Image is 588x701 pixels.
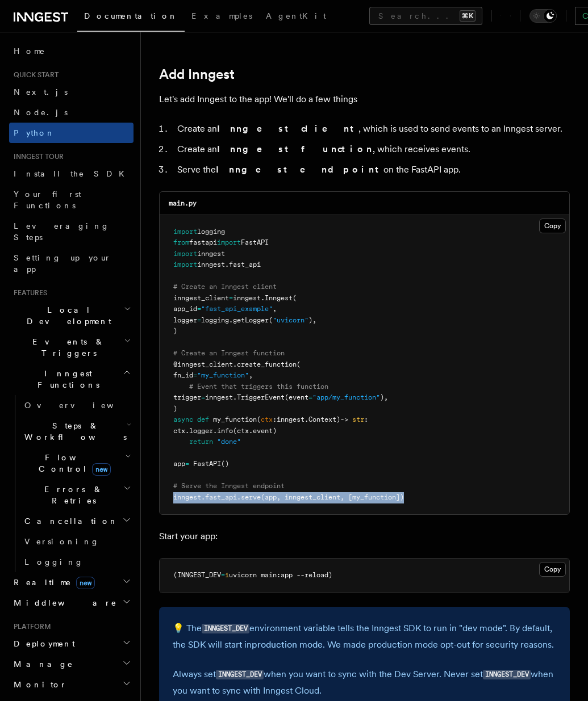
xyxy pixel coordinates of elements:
[293,294,297,302] span: (
[229,294,233,302] span: =
[237,360,297,368] span: create_function
[312,393,380,401] span: "app/my_function"
[193,371,197,379] span: =
[352,415,364,423] span: str
[20,484,123,506] span: Errors & Retries
[9,304,124,327] span: Local Development
[20,552,134,572] a: Logging
[9,163,134,184] a: Install the SDK
[9,70,59,79] span: Quick start
[20,415,134,447] button: Steps & Workflows
[9,288,47,297] span: Features
[273,305,277,313] span: ,
[539,219,566,233] button: Copy
[9,395,134,572] div: Inngest Functions
[201,393,205,401] span: =
[460,10,476,22] kbd: ⌘K
[9,368,123,391] span: Inngest Functions
[261,294,265,302] span: .
[173,415,193,423] span: async
[173,405,177,413] span: )
[92,463,111,476] span: new
[173,294,229,302] span: inngest_client
[269,316,273,324] span: (
[259,3,333,31] a: AgentKit
[173,460,185,468] span: app
[173,238,189,246] span: from
[9,300,134,331] button: Local Development
[9,152,64,161] span: Inngest tour
[185,3,259,31] a: Examples
[20,511,134,531] button: Cancellation
[173,666,556,699] p: Always set when you want to sync with the Dev Server. Never set when you want to sync with Innges...
[308,415,340,423] span: Context)
[20,420,127,443] span: Steps & Workflows
[9,577,95,588] span: Realtime
[173,620,556,653] p: 💡 The environment variable tells the Inngest SDK to run in "dev mode". By default, the SDK will s...
[9,336,124,359] span: Events & Triggers
[364,415,368,423] span: :
[9,679,67,690] span: Monitor
[9,654,134,674] button: Manage
[225,261,229,268] span: .
[159,91,570,107] p: Let's add Inngest to the app! We'll do a few things
[9,572,134,593] button: Realtimenew
[173,228,197,236] span: import
[174,141,570,157] li: Create an , which receives events.
[159,66,235,82] a: Add Inngest
[305,415,308,423] span: .
[169,199,197,207] code: main.py
[202,624,249,633] code: INNGEST_DEV
[9,597,117,608] span: Middleware
[14,45,45,57] span: Home
[24,557,84,566] span: Logging
[197,250,225,258] span: inngest
[185,427,189,435] span: .
[308,393,312,401] span: =
[9,622,51,631] span: Platform
[9,658,73,670] span: Manage
[173,250,197,258] span: import
[308,316,316,324] span: ),
[233,316,269,324] span: getLogger
[205,493,237,501] span: fast_api
[9,216,134,247] a: Leveraging Steps
[217,144,373,154] strong: Inngest function
[369,7,482,25] button: Search...⌘K
[380,393,388,401] span: ),
[14,190,81,210] span: Your first Functions
[213,427,217,435] span: .
[173,482,285,490] span: # Serve the Inngest endpoint
[189,427,213,435] span: logger
[241,238,269,246] span: FastAPI
[9,331,134,363] button: Events & Triggers
[173,360,233,368] span: @inngest_client
[221,460,229,468] span: ()
[249,371,253,379] span: ,
[20,395,134,415] a: Overview
[173,349,285,357] span: # Create an Inngest function
[9,633,134,654] button: Deployment
[14,128,55,137] span: Python
[229,261,261,268] span: fast_api
[205,393,237,401] span: inngest.
[14,108,68,117] span: Node.js
[252,639,323,650] a: production mode
[297,360,301,368] span: (
[20,531,134,552] a: Versioning
[189,438,213,446] span: return
[189,383,328,391] span: # Event that triggers this function
[9,184,134,216] a: Your first Functions
[24,537,99,546] span: Versioning
[76,577,95,589] span: new
[9,363,134,395] button: Inngest Functions
[340,415,348,423] span: ->
[9,41,134,61] a: Home
[173,283,277,291] span: # Create an Inngest client
[285,393,308,401] span: (event
[229,571,332,579] span: uvicorn main:app --reload)
[197,316,201,324] span: =
[237,393,285,401] span: TriggerEvent
[197,305,201,313] span: =
[197,261,225,268] span: inngest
